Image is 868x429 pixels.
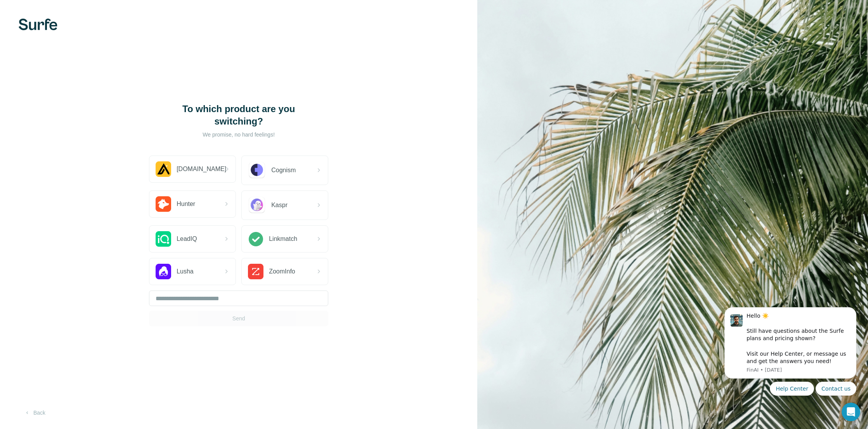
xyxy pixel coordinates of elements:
[156,161,171,177] img: Apollo.io Logo
[161,131,316,138] p: We promise, no hard feelings!
[842,403,860,421] iframe: Intercom live chat
[248,196,266,214] img: Kaspr Logo
[269,234,297,244] span: Linkmatch
[19,406,51,420] button: Back
[161,103,316,128] h1: To which product are you switching?
[156,231,171,247] img: LeadIQ Logo
[177,267,194,276] span: Lusha
[269,267,295,276] span: ZoomInfo
[248,231,263,247] img: Linkmatch Logo
[156,264,171,279] img: Lusha Logo
[271,201,288,210] span: Kaspr
[177,199,195,209] span: Hunter
[713,300,868,400] iframe: Intercom notifications message
[19,19,57,30] img: Surfe's logo
[271,166,296,175] span: Cognism
[248,161,266,179] img: Cognism Logo
[156,196,171,212] img: Hunter.io Logo
[248,264,263,279] img: ZoomInfo Logo
[177,164,226,174] span: [DOMAIN_NAME]
[177,234,197,244] span: LeadIQ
